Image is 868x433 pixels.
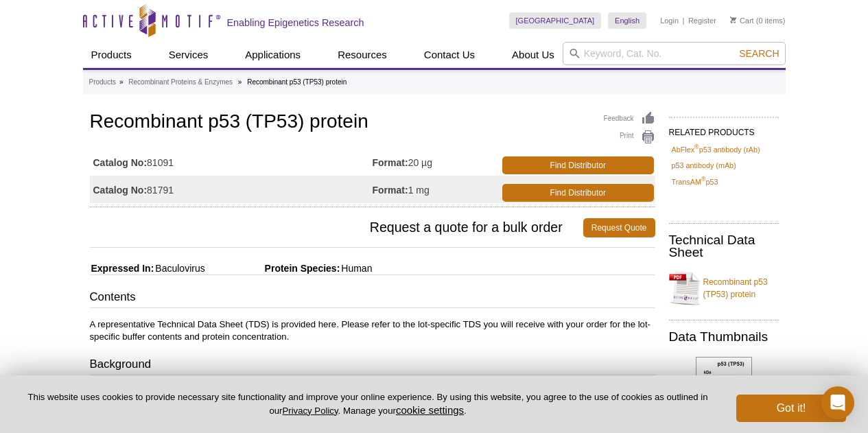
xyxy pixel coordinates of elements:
h1: Recombinant p53 (TP53) protein [90,111,655,134]
input: Keyword, Cat. No. [563,42,786,65]
p: A representative Technical Data Sheet (TDS) is provided here. Please refer to the lot-specific TD... [90,318,655,343]
span: Expressed In: [90,263,154,274]
a: About Us [504,42,563,68]
h3: Contents [90,289,655,308]
a: Recombinant p53 (TP53) protein [669,268,779,309]
a: Recombinant Proteins & Enzymes [128,76,233,89]
strong: Format: [373,184,408,196]
h2: Data Thumbnails [669,331,779,343]
a: Resources [329,42,395,68]
strong: Format: [373,156,408,169]
button: Got it! [736,395,846,422]
a: Feedback [604,111,655,126]
li: | [683,12,685,29]
span: Protein Species: [208,263,340,274]
li: Recombinant p53 (TP53) protein [247,78,347,86]
td: 1 mg [373,176,500,203]
img: Your Cart [730,16,736,23]
td: 81791 [90,176,373,203]
a: Products [89,76,116,89]
li: (0 items) [730,12,786,29]
button: cookie settings [396,404,464,416]
span: Request a quote for a bulk order [90,218,583,237]
li: » [238,78,242,86]
a: Register [688,16,716,25]
a: Cart [730,16,754,25]
div: Open Intercom Messenger [821,386,854,419]
strong: Catalog No: [93,184,148,196]
h3: Background [90,356,655,375]
a: Print [604,130,655,145]
a: Find Distributor [502,156,654,174]
span: Baculovirus [154,263,204,274]
li: » [119,78,124,86]
button: Search [735,47,783,60]
a: Contact Us [416,42,483,68]
td: 81091 [90,148,373,176]
h2: RELATED PRODUCTS [669,117,779,141]
td: 20 µg [373,148,500,176]
a: English [608,12,646,29]
a: Privacy Policy [282,406,338,416]
span: Search [739,48,779,59]
a: Applications [237,42,309,68]
h2: Enabling Epigenetics Research [227,16,364,29]
a: Login [660,16,679,25]
a: p53 antibody (mAb) [672,159,736,172]
p: This website uses cookies to provide necessary site functionality and improve your online experie... [22,391,714,417]
a: TransAM®p53 [672,176,718,188]
a: Products [83,42,140,68]
sup: ® [694,143,699,150]
h2: Technical Data Sheet [669,234,779,259]
span: Human [340,263,372,274]
a: Request Quote [583,218,655,237]
sup: ® [701,176,706,183]
a: Services [161,42,217,68]
strong: Catalog No: [93,156,148,169]
a: Find Distributor [502,184,654,202]
a: AbFlex®p53 antibody (rAb) [672,143,760,156]
a: [GEOGRAPHIC_DATA] [509,12,602,29]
